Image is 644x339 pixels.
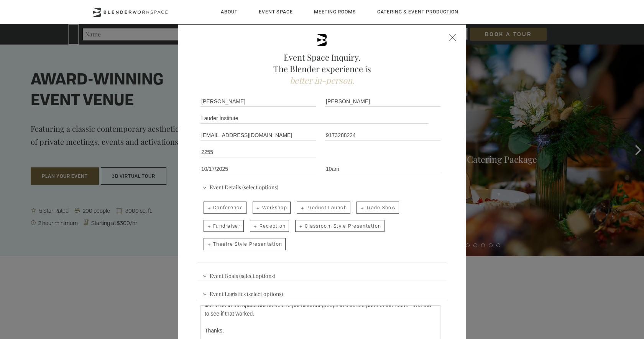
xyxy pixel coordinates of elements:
[200,164,316,174] input: Event Date
[204,202,246,214] span: Conference
[325,130,440,141] input: Phone Number
[200,113,429,124] input: Company Name
[297,202,350,214] span: Product Launch
[200,287,285,299] span: Event Logistics (select options)
[200,130,316,141] input: Email Address *
[200,96,316,107] input: First Name
[325,96,440,107] input: Last Name
[253,202,291,214] span: Workshop
[250,220,289,232] span: Reception
[200,180,280,192] span: Event Details (select options)
[204,220,244,232] span: Fundraiser
[197,51,447,86] h2: Event Space Inquiry. The Blender experience is
[200,269,277,281] span: Event Goals (select options)
[325,164,440,174] input: Start Time
[295,220,384,232] span: Classroom Style Presentation
[356,202,399,214] span: Trade Show
[204,238,286,250] span: Theatre Style Presentation
[290,74,355,86] span: better in-person.
[200,147,316,157] input: Number of Attendees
